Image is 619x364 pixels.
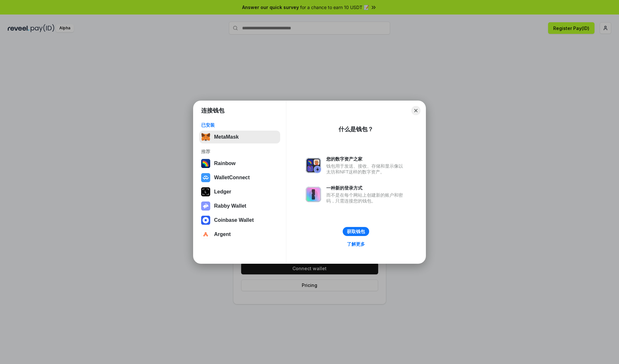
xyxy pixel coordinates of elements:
[199,228,280,241] button: Argent
[201,107,224,114] h1: 连接钱包
[201,133,210,142] img: svg+xml,%3Csvg%20fill%3D%22none%22%20height%3D%2233%22%20viewBox%3D%220%200%2035%2033%22%20width%...
[201,187,210,196] img: svg+xml,%3Csvg%20xmlns%3D%22http%3A%2F%2Fwww.w3.org%2F2000%2Fsvg%22%20width%3D%2228%22%20height%3...
[199,157,280,170] button: Rainbow
[347,229,365,234] div: 获取钱包
[199,131,280,143] button: MetaMask
[326,163,406,175] div: 钱包用于发送、接收、存储和显示像以太坊和NFT这样的数字资产。
[306,187,321,202] img: svg+xml,%3Csvg%20xmlns%3D%22http%3A%2F%2Fwww.w3.org%2F2000%2Fsvg%22%20fill%3D%22none%22%20viewBox...
[214,231,231,237] div: Argent
[199,171,280,184] button: WalletConnect
[201,173,210,182] img: svg+xml,%3Csvg%20width%3D%2228%22%20height%3D%2228%22%20viewBox%3D%220%200%2028%2028%22%20fill%3D...
[343,240,369,248] a: 了解更多
[339,125,373,133] div: 什么是钱包？
[343,227,369,236] button: 获取钱包
[214,189,231,195] div: Ledger
[199,200,280,212] button: Rabby Wallet
[306,158,321,173] img: svg+xml,%3Csvg%20xmlns%3D%22http%3A%2F%2Fwww.w3.org%2F2000%2Fsvg%22%20fill%3D%22none%22%20viewBox...
[214,134,239,140] div: MetaMask
[201,202,210,211] img: svg+xml,%3Csvg%20xmlns%3D%22http%3A%2F%2Fwww.w3.org%2F2000%2Fsvg%22%20fill%3D%22none%22%20viewBox...
[201,216,210,225] img: svg+xml,%3Csvg%20width%3D%2228%22%20height%3D%2228%22%20viewBox%3D%220%200%2028%2028%22%20fill%3D...
[411,106,420,115] button: Close
[326,185,406,191] div: 一种新的登录方式
[214,175,250,181] div: WalletConnect
[326,156,406,162] div: 您的数字资产之家
[201,159,210,168] img: svg+xml,%3Csvg%20width%3D%22120%22%20height%3D%22120%22%20viewBox%3D%220%200%20120%20120%22%20fil...
[201,230,210,239] img: svg+xml,%3Csvg%20width%3D%2228%22%20height%3D%2228%22%20viewBox%3D%220%200%2028%2028%22%20fill%3D...
[214,217,254,223] div: Coinbase Wallet
[201,149,278,154] div: 推荐
[199,214,280,227] button: Coinbase Wallet
[214,161,236,166] div: Rainbow
[199,185,280,198] button: Ledger
[326,192,406,204] div: 而不是在每个网站上创建新的账户和密码，只需连接您的钱包。
[347,241,365,247] div: 了解更多
[214,203,246,209] div: Rabby Wallet
[201,122,278,128] div: 已安装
